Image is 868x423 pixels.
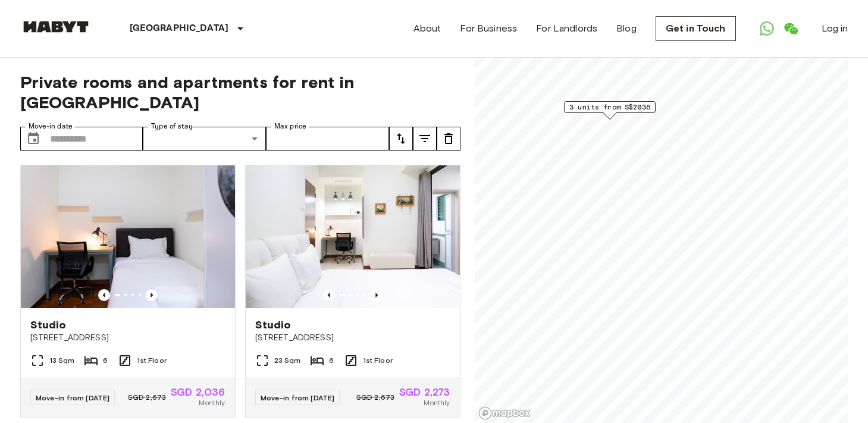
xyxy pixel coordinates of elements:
a: For Landlords [536,21,597,36]
a: Log in [822,21,848,36]
a: Blog [616,21,637,36]
span: 13 Sqm [49,355,75,366]
span: 6 [103,355,108,366]
span: SGD 2,673 [356,392,394,403]
span: [STREET_ADDRESS] [30,332,225,344]
button: tune [437,127,460,151]
button: Previous image [371,289,383,301]
span: 1st Floor [363,355,393,366]
span: SGD 2,036 [171,387,225,397]
img: Marketing picture of unit SG-01-107-003-001 [21,165,235,308]
button: tune [389,127,413,151]
button: Previous image [146,289,158,301]
a: Marketing picture of unit SG-01-107-003-001Previous imagePrevious imageStudio[STREET_ADDRESS]13 S... [20,165,236,418]
span: [STREET_ADDRESS] [255,332,450,344]
a: Marketing picture of unit SG-01-107-001-001Previous imagePrevious imageStudio[STREET_ADDRESS]23 S... [245,165,460,418]
a: For Business [460,21,517,36]
span: 3 units from S$2036 [569,102,650,112]
span: Studio [30,318,67,332]
label: Max price [274,121,306,131]
img: Marketing picture of unit SG-01-107-001-001 [246,165,460,308]
button: Previous image [98,289,110,301]
span: SGD 2,273 [399,387,450,397]
a: Open WhatsApp [755,17,779,40]
span: SGD 2,673 [128,392,166,403]
a: About [413,21,441,36]
label: Type of stay [151,121,193,131]
span: 1st Floor [137,355,167,366]
span: Private rooms and apartments for rent in [GEOGRAPHIC_DATA] [20,72,460,112]
div: Map marker [564,101,656,120]
p: [GEOGRAPHIC_DATA] [130,21,229,36]
span: Studio [255,318,292,332]
span: 6 [329,355,334,366]
span: 23 Sqm [274,355,301,366]
a: Open WeChat [779,17,803,40]
a: Mapbox logo [478,406,531,420]
button: tune [413,127,437,151]
span: Monthly [199,397,225,408]
a: Get in Touch [656,16,736,41]
span: Move-in from [DATE] [261,393,335,402]
label: Move-in date [29,121,73,131]
button: Previous image [323,289,335,301]
span: Monthly [424,397,450,408]
img: Habyt [20,21,92,33]
span: Move-in from [DATE] [36,393,110,402]
button: Choose date [21,127,45,151]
